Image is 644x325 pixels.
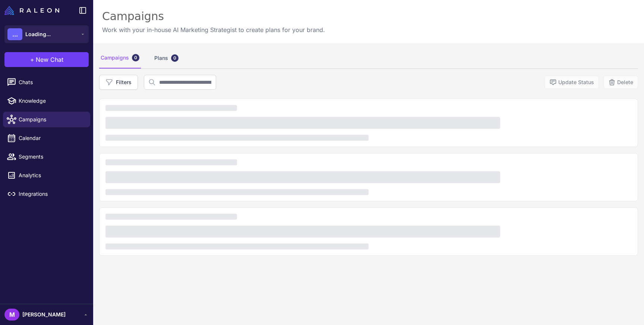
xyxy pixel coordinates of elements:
[25,30,51,38] span: Loading...
[102,25,325,34] p: Work with your in-house AI Marketing Strategist to create plans for your brand.
[544,76,599,89] button: Update Status
[36,55,63,64] span: New Chat
[3,112,90,127] a: Campaigns
[19,97,84,105] span: Knowledge
[19,134,84,142] span: Calendar
[99,75,138,90] button: Filters
[102,9,325,24] div: Campaigns
[132,54,139,61] div: 0
[99,48,141,68] div: Campaigns
[19,78,84,86] span: Chats
[19,153,84,161] span: Segments
[3,186,90,202] a: Integrations
[3,168,90,183] a: Analytics
[19,190,84,198] span: Integrations
[4,6,59,15] img: Raleon Logo
[4,52,89,67] button: +New Chat
[3,130,90,146] a: Calendar
[3,74,90,90] a: Chats
[4,25,89,43] button: ...Loading...
[19,115,84,124] span: Campaigns
[3,149,90,165] a: Segments
[19,171,84,179] span: Analytics
[22,310,66,319] span: [PERSON_NAME]
[4,309,19,321] div: M
[30,55,34,64] span: +
[3,93,90,109] a: Knowledge
[603,76,638,89] button: Delete
[153,48,180,68] div: Plans
[171,54,179,62] div: 0
[7,28,22,40] div: ...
